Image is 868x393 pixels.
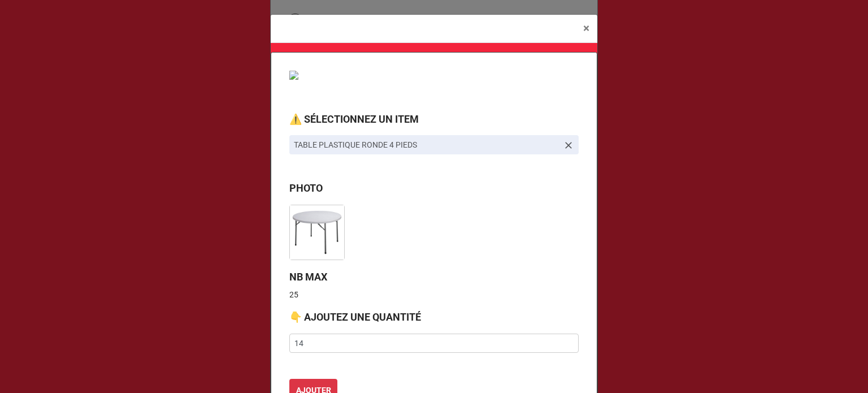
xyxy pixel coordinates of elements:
[294,139,558,150] p: TABLE PLASTIQUE RONDE 4 PIEDS
[290,205,344,260] img: RuF0i4ounP7dop6SS0mWtvy08JuyUfn6a3jp_d_awYg
[289,111,419,127] label: ⚠️ SÉLECTIONNEZ UN ITEM
[289,182,323,194] b: PHOTO
[289,71,402,80] img: VSJ_SERV_LOIS_SPORT_DEV_SOC.png
[289,271,327,283] b: NB MAX
[289,200,354,260] div: table plastique ronde 5pieds.jfif
[289,289,579,300] p: 25
[583,21,589,35] span: ×
[289,309,421,325] label: 👇 AJOUTEZ UNE QUANTITÉ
